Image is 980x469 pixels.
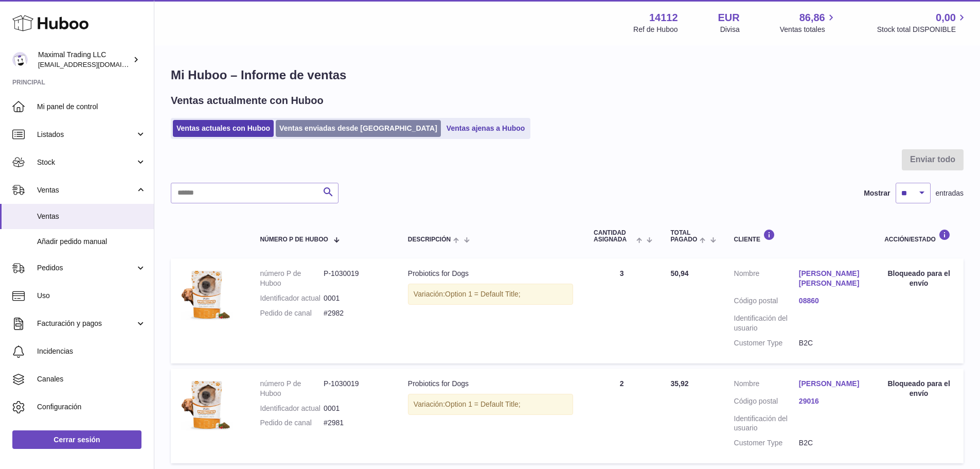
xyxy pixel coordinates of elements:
[734,269,799,291] dt: Nombre
[594,230,634,243] span: Cantidad ASIGNADA
[260,236,328,243] span: número P de Huboo
[260,418,324,428] dt: Pedido de canal
[720,25,740,34] div: Divisa
[181,269,233,320] img: ProbioticsInfographicsDesign-01.jpg
[12,52,28,67] img: internalAdmin-14112@internal.huboo.com
[734,296,799,308] dt: Código postal
[799,396,864,406] a: 29016
[324,269,387,288] dd: P-1030019
[37,346,146,356] span: Incidencias
[37,212,146,221] span: Ventas
[734,414,799,433] dt: Identificación del usuario
[324,293,387,303] dd: 0001
[260,404,324,413] dt: Identificador actual
[37,130,135,140] span: Listados
[734,438,799,448] dt: Customer Type
[670,269,688,277] span: 50,94
[670,379,688,388] span: 35,92
[37,374,146,384] span: Canales
[38,50,131,70] div: Maximal Trading LLC
[633,25,678,34] div: Ref de Huboo
[408,269,573,279] div: Probiotics for Dogs
[173,120,274,137] a: Ventas actuales con Huboo
[884,229,953,243] div: Acción/Estado
[12,430,141,449] a: Cerrar sesión
[181,379,233,430] img: ProbioticsInfographicsDesign-01.jpg
[260,269,324,288] dt: número P de Huboo
[877,11,968,34] a: 0,00 Stock total DISPONIBLE
[799,379,864,389] a: [PERSON_NAME]
[260,308,324,318] dt: Pedido de canal
[734,229,864,243] div: Cliente
[324,404,387,413] dd: 0001
[38,60,151,68] span: [EMAIL_ADDRESS][DOMAIN_NAME]
[718,11,740,25] strong: EUR
[37,237,146,247] span: Añadir pedido manual
[260,293,324,303] dt: Identificador actual
[780,11,837,34] a: 86,86 Ventas totales
[864,188,890,198] label: Mostrar
[936,11,956,25] span: 0,00
[445,290,521,298] span: Option 1 = Default Title;
[799,338,864,348] dd: B2C
[936,188,964,198] span: entradas
[324,418,387,428] dd: #2981
[37,402,146,412] span: Configuración
[884,269,953,288] div: Bloqueado para el envío
[670,230,697,243] span: Total pagado
[408,236,451,243] span: Descripción
[445,400,521,408] span: Option 1 = Default Title;
[37,319,135,328] span: Facturación y pagos
[734,379,799,391] dt: Nombre
[780,25,837,34] span: Ventas totales
[583,258,660,363] td: 3
[171,94,324,108] h2: Ventas actualmente con Huboo
[649,11,678,25] strong: 14112
[37,185,135,195] span: Ventas
[799,296,864,306] a: 08860
[734,314,799,333] dt: Identificación del usuario
[324,308,387,318] dd: #2982
[877,25,968,34] span: Stock total DISPONIBLE
[37,291,146,301] span: Uso
[408,379,573,389] div: Probiotics for Dogs
[276,120,441,137] a: Ventas enviadas desde [GEOGRAPHIC_DATA]
[324,379,387,398] dd: P-1030019
[171,67,964,83] h1: Mi Huboo – Informe de ventas
[408,284,573,305] div: Variación:
[734,396,799,409] dt: Código postal
[408,394,573,415] div: Variación:
[799,11,825,25] span: 86,86
[260,379,324,398] dt: número P de Huboo
[443,120,529,137] a: Ventas ajenas a Huboo
[799,438,864,448] dd: B2C
[583,369,660,463] td: 2
[734,338,799,348] dt: Customer Type
[37,263,135,273] span: Pedidos
[37,102,146,112] span: Mi panel de control
[37,158,135,167] span: Stock
[884,379,953,398] div: Bloqueado para el envío
[799,269,864,288] a: [PERSON_NAME] [PERSON_NAME]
